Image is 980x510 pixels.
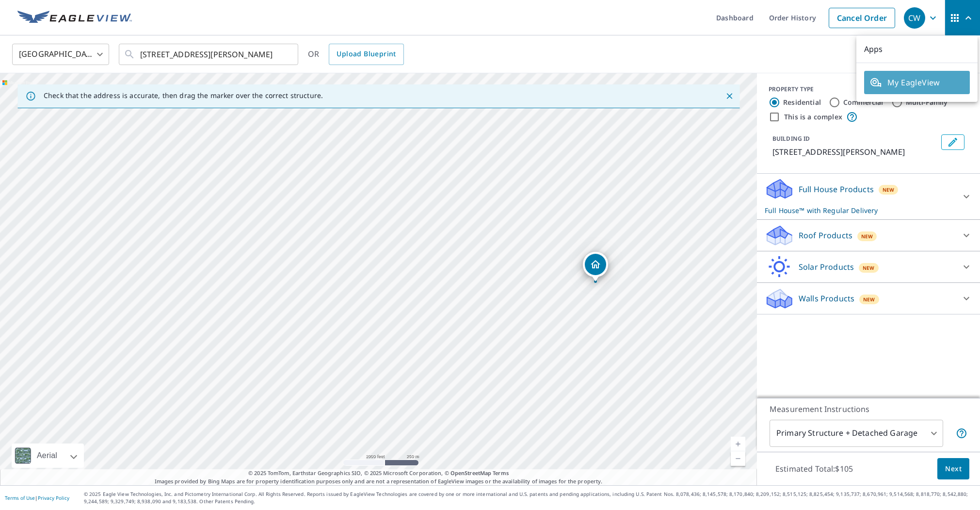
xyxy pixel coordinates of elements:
a: Privacy Policy [38,494,69,501]
label: Residential [783,98,821,107]
button: Next [937,458,969,480]
p: Walls Products [799,293,854,304]
span: © 2025 TomTom, Earthstar Geographics SIO, © 2025 Microsoft Corporation, © [248,469,509,477]
button: Close [723,90,736,102]
img: EV Logo [17,11,132,25]
p: BUILDING ID [772,134,810,143]
div: Aerial [12,444,84,468]
div: Primary Structure + Detached Garage [770,420,943,447]
div: CW [904,7,925,29]
p: Full House Products [799,183,874,195]
p: © 2025 Eagle View Technologies, Inc. and Pictometry International Corp. All Rights Reserved. Repo... [84,491,975,505]
p: Apps [856,35,978,63]
input: Search by address or latitude-longitude [140,41,278,68]
p: Full House™ with Regular Delivery [765,205,955,215]
div: OR [308,44,404,65]
span: Upload Blueprint [337,48,396,60]
div: Solar ProductsNew [765,255,972,279]
label: This is a complex [784,112,842,122]
a: Terms of Use [5,494,35,501]
div: PROPERTY TYPE [769,85,968,94]
div: Roof ProductsNew [765,224,972,247]
p: Estimated Total: $105 [768,458,861,479]
span: New [863,264,875,272]
div: Full House ProductsNewFull House™ with Regular Delivery [765,178,972,215]
label: Commercial [843,98,884,107]
a: My EagleView [864,71,970,94]
label: Multi-Family [906,98,948,107]
span: Your report will include the primary structure and a detached garage if one exists. [956,428,967,439]
p: Solar Products [799,261,854,273]
span: Next [945,463,962,475]
a: Upload Blueprint [329,44,403,65]
p: Check that the address is accurate, then drag the marker over the correct structure. [44,91,323,100]
a: Current Level 15, Zoom In [731,437,745,451]
span: New [863,296,875,303]
a: Terms [493,469,509,477]
a: OpenStreetMap [450,469,491,477]
a: Current Level 15, Zoom Out [731,451,745,466]
p: Measurement Instructions [770,403,967,415]
span: New [883,186,895,194]
div: Aerial [34,444,60,468]
p: Roof Products [799,230,852,241]
button: Edit building 1 [941,134,964,150]
div: [GEOGRAPHIC_DATA] [12,41,109,68]
span: New [861,232,873,240]
div: Walls ProductsNew [765,287,972,310]
a: Cancel Order [829,8,895,28]
p: [STREET_ADDRESS][PERSON_NAME] [772,146,937,158]
span: My EagleView [870,77,964,88]
p: | [5,495,69,501]
div: Dropped pin, building 1, Residential property, 70 Captains Dr Westbrook, CT 06498 [583,252,608,282]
